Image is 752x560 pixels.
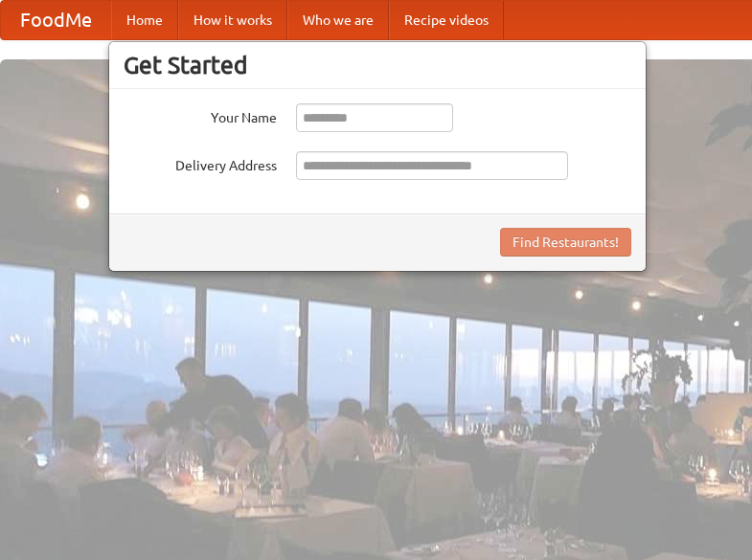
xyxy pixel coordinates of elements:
[124,151,277,175] label: Delivery Address
[111,1,178,39] a: Home
[1,1,111,39] a: FoodMe
[500,228,631,257] button: Find Restaurants!
[124,103,277,127] label: Your Name
[389,1,504,39] a: Recipe videos
[287,1,389,39] a: Who we are
[124,51,631,79] h3: Get Started
[178,1,287,39] a: How it works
